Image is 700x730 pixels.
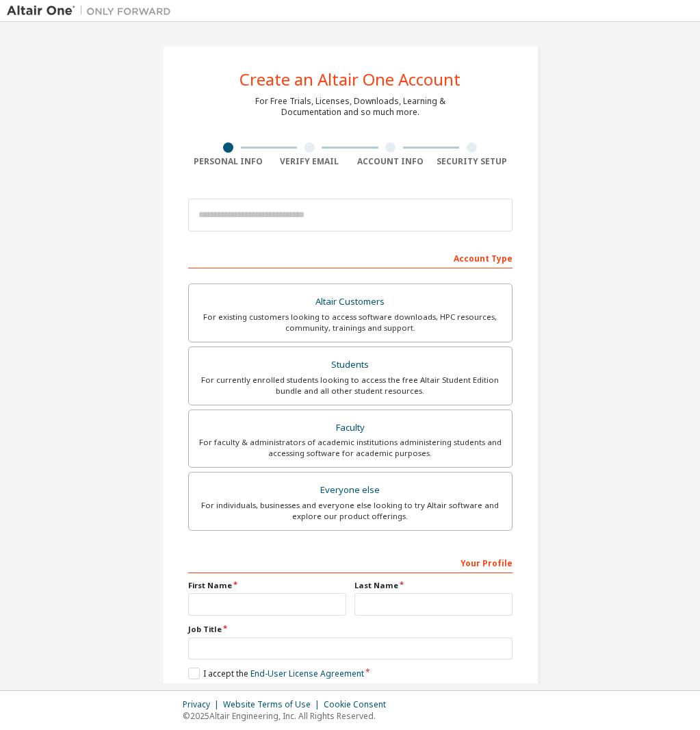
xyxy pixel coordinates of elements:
[188,580,346,591] label: First Name
[188,551,513,573] div: Your Profile
[188,247,513,268] div: Account Type
[239,71,461,88] div: Create an Altair One Account
[183,699,223,710] div: Privacy
[431,156,513,167] div: Security Setup
[197,375,504,397] div: For currently enrolled students looking to access the free Altair Student Edition bundle and all ...
[197,312,504,333] div: For existing customers looking to access software downloads, HPC resources, community, trainings ...
[350,156,432,167] div: Account Info
[354,580,513,591] label: Last Name
[197,355,504,375] div: Students
[269,156,350,167] div: Verify Email
[250,668,364,679] a: End-User License Agreement
[197,418,504,438] div: Faculty
[223,699,324,710] div: Website Terms of Use
[7,4,178,18] img: Altair One
[255,96,445,118] div: For Free Trials, Licenses, Downloads, Learning & Documentation and so much more.
[197,481,504,500] div: Everyone else
[188,668,364,679] label: I accept the
[197,437,504,459] div: For faculty & administrators of academic institutions administering students and accessing softwa...
[188,156,270,167] div: Personal Info
[197,500,504,522] div: For individuals, businesses and everyone else looking to try Altair software and explore our prod...
[183,710,394,722] p: © 2025 Altair Engineering, Inc. All Rights Reserved.
[324,699,394,710] div: Cookie Consent
[197,292,504,312] div: Altair Customers
[188,624,513,635] label: Job Title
